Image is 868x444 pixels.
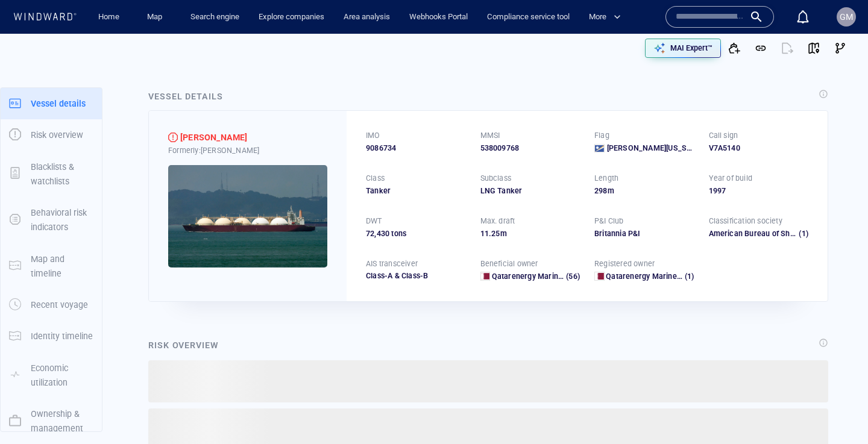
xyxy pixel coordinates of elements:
[480,186,580,196] div: LNG Tanker
[1,151,102,198] button: Blacklists & watchlists
[1,243,102,290] button: Map and timeline
[584,7,631,28] button: More
[1,88,102,119] button: Vessel details
[480,216,515,227] p: Max. draft
[594,173,618,184] p: Length
[480,143,580,154] div: 538009768
[31,361,93,390] p: Economic utilization
[1,197,102,243] button: Behavioral risk indicators
[148,338,219,352] div: Risk overview
[1,119,102,151] button: Risk overview
[148,360,828,402] span: ‌
[366,143,396,154] span: 9086734
[254,7,329,28] a: Explore companies
[366,258,418,269] p: AIS transceiver
[796,10,810,24] div: Notification center
[1,352,102,399] button: Economic utilization
[489,229,491,238] span: .
[500,229,507,238] span: m
[404,7,473,28] a: Webhooks Portal
[339,7,395,28] a: Area analysis
[366,173,385,184] p: Class
[180,130,248,145] span: AL RAYYAN
[491,229,500,238] span: 25
[840,12,853,22] span: GM
[709,173,753,184] p: Year of build
[480,229,489,238] span: 11
[168,165,327,267] img: 5905c34d5ffb324c50657a84_0
[594,258,655,269] p: Registered owner
[800,35,827,61] button: View on map
[607,143,694,154] span: [PERSON_NAME][US_STATE]
[709,228,797,239] div: American Bureau of Shipping
[186,7,244,28] a: Search engine
[480,173,512,184] p: Subclass
[366,216,382,227] p: DWT
[1,97,102,108] a: Vessel details
[31,160,93,189] p: Blacklists & watchlists
[1,320,102,352] button: Identity timeline
[747,35,774,61] button: Get link
[137,7,176,28] button: Map
[797,228,808,239] span: (1)
[31,329,93,343] p: Identity timeline
[168,133,178,142] div: High risk
[606,271,694,282] a: Qatarenergy Marine (3) Llc (1)
[142,7,171,28] a: Map
[594,186,608,195] span: 298
[168,145,327,156] div: Formerly: [PERSON_NAME]
[1,260,102,271] a: Map and timeline
[670,43,712,54] p: MAI Expert™
[564,271,580,282] span: (56)
[492,271,580,282] a: Qatarenergy Marine (4) Llc (56)
[492,272,587,281] span: Qatarenergy Marine (4) Llc
[1,330,102,342] a: Identity timeline
[31,128,83,142] p: Risk overview
[608,186,614,195] span: m
[1,415,102,427] a: Ownership & management
[645,39,721,58] button: MAI Expert™
[709,186,809,196] div: 1997
[709,228,809,239] div: American Bureau of Shipping
[1,369,102,380] a: Economic utilization
[709,130,738,141] p: Call sign
[395,271,400,280] span: &
[482,7,574,28] a: Compliance service tool
[392,271,428,280] span: Class-B
[480,130,500,141] p: MMSI
[89,7,128,28] button: Home
[148,89,223,104] div: Vessel details
[1,167,102,179] a: Blacklists & watchlists
[709,143,809,154] div: V7A5140
[606,272,700,281] span: Qatarenergy Marine (3) Llc
[180,130,248,145] div: [PERSON_NAME]
[721,35,747,61] button: Add to vessel list
[1,289,102,320] button: Recent voyage
[31,407,93,436] p: Ownership & management
[594,228,694,239] div: Britannia P&I
[827,35,854,61] button: Visual Link Analysis
[31,96,86,111] p: Vessel details
[480,258,538,269] p: Beneficial owner
[1,299,102,310] a: Recent voyage
[834,5,858,29] button: GM
[594,130,609,141] p: Flag
[594,216,624,227] p: P&I Club
[683,271,694,282] span: (1)
[366,186,466,196] div: Tanker
[366,271,392,280] span: Class-A
[709,216,782,227] p: Classification society
[31,252,93,281] p: Map and timeline
[31,298,88,312] p: Recent voyage
[366,130,380,141] p: IMO
[31,205,93,235] p: Behavioral risk indicators
[366,228,466,239] div: 72,430 tons
[589,10,621,24] span: More
[1,214,102,225] a: Behavioral risk indicators
[93,7,124,28] a: Home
